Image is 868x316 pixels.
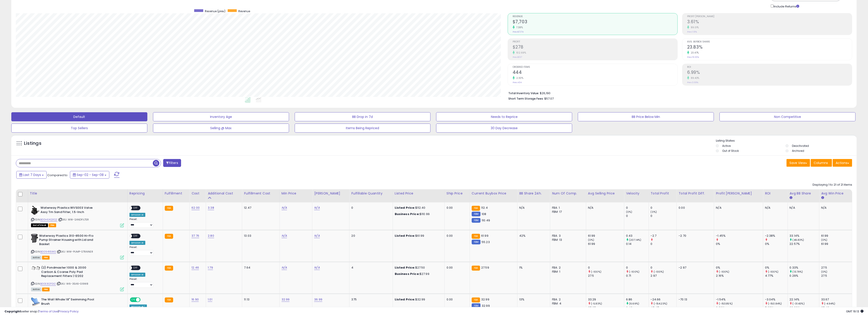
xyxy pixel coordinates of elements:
[513,44,677,51] h2: $278
[41,206,96,215] b: Waterway Plastics WVS003 Valve Assy Tm Sand Filter, 1.5-Inch
[651,297,677,302] div: -24.66
[129,191,161,196] div: Repricing
[679,191,712,196] div: Total Profit Diff.
[282,234,287,238] a: N/A
[513,41,677,43] span: Profit
[790,266,819,270] div: 0.33%
[447,234,466,238] div: 0.00
[626,214,649,218] div: 0
[626,234,649,238] div: 0.43
[716,139,857,143] p: Listing States:
[578,112,714,121] button: BB Price Below Min
[395,297,415,302] b: Listed Price:
[70,171,109,179] button: Sep-02 - Sep-08
[31,288,41,291] span: All listings currently available for purchase on Amazon
[481,265,489,270] span: 27.59
[395,297,441,302] div: $32.99
[191,191,204,196] div: Cost
[191,206,200,210] a: 62.00
[30,191,126,196] div: Title
[720,112,856,121] button: Non Competitive
[244,297,276,302] div: 11.13
[447,191,468,196] div: Ship Price
[40,282,56,286] a: B00E82FGI2
[16,171,47,179] button: Last 7 Days
[792,149,804,153] label: Archived
[472,212,481,216] small: FBM
[790,191,818,196] div: Avg BB Share
[722,144,731,148] label: Active
[765,191,786,196] div: ROI
[651,234,677,238] div: -2.7
[552,266,583,270] div: FBA: 2
[719,270,729,274] small: (-100%)
[191,234,199,238] a: 37.76
[11,124,147,133] button: Top Sellers
[351,234,389,238] div: 20
[508,97,544,101] b: Short Term Storage Fees:
[24,140,41,147] h5: Listings
[208,191,240,196] div: Additional Cost
[588,297,624,302] div: 33.29
[351,191,391,196] div: Fulfillable Quantity
[351,206,389,210] div: 0
[519,297,547,302] div: 13%
[515,76,524,80] small: 2.30%
[282,297,290,302] a: 32.99
[651,206,677,210] div: 0
[767,4,805,9] div: Include Returns
[5,309,79,314] div: seller snap | |
[824,302,835,305] small: (-4.94%)
[395,212,420,216] b: Business Price:
[716,297,763,302] div: -1.54%
[395,272,420,276] b: Business Price:
[588,191,622,196] div: Avg Selling Price
[679,206,710,210] div: 0.00
[129,273,145,277] div: Amazon AI
[513,56,522,59] small: Prev: $137
[436,124,572,133] button: 30 Day Decrease
[790,196,792,200] small: Avg BB Share.
[687,30,697,33] small: Prev: 1.91%
[31,206,124,227] div: ASIN:
[472,218,481,223] small: FBM
[41,297,96,307] b: The Wall Whale 18" Swimming Pool Brush
[31,234,124,259] div: ASIN:
[793,302,805,305] small: (-31.43%)
[790,206,816,210] div: N/A
[821,196,824,200] small: Avg Win Price.
[792,144,809,148] label: Deactivated
[208,297,212,302] a: 1.01
[282,265,287,270] a: N/A
[716,191,761,196] div: Profit [PERSON_NAME]
[626,210,632,214] small: (0%)
[513,70,677,76] h2: 444
[31,223,48,227] span: All listings that are currently out of stock and unavailable for purchase on Amazon
[351,266,389,270] div: 4
[508,91,539,95] b: Total Inventory Value:
[395,234,415,238] b: Listed Price:
[793,238,804,242] small: (46.83%)
[821,266,852,270] div: 27.5
[519,206,547,210] div: N/A
[629,270,639,274] small: (-100%)
[447,266,466,270] div: 0.00
[208,234,214,238] a: 2.80
[447,206,466,210] div: 0.00
[689,51,699,54] small: 23.47%
[314,191,347,196] div: [PERSON_NAME]
[814,161,828,165] span: Columns
[165,266,173,271] small: FBA
[436,112,572,121] button: Needs to Reprice
[23,173,41,177] span: Last 7 Days
[515,51,526,54] small: 102.69%
[790,242,819,246] div: 22.57%
[472,191,516,196] div: Current Buybox Price
[482,218,490,222] span: 110.49
[295,124,431,133] button: Items Being Repriced
[163,159,181,167] button: Filters
[42,256,50,260] span: FBA
[687,66,852,68] span: ROI
[768,302,782,305] small: (-150.84%)
[654,270,664,274] small: (-100%)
